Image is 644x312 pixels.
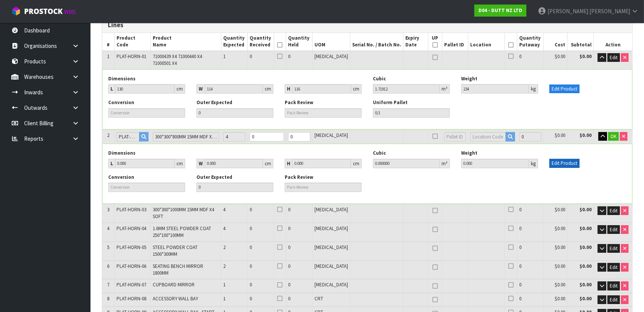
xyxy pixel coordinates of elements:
[117,295,146,302] span: PLAT-HORN-08
[519,225,521,232] span: 0
[314,295,323,302] span: CRT
[288,53,290,60] span: 0
[223,281,225,288] span: 1
[285,99,313,106] label: Pack Review
[250,225,252,232] span: 0
[314,263,348,269] span: [MEDICAL_DATA]
[373,159,440,168] input: Cubic
[607,263,620,272] button: Edit
[529,84,538,94] div: kg
[444,132,466,141] input: Pallet ID
[607,295,620,304] button: Edit
[153,53,202,66] span: 71000439 X4 71000440 X4 71000501 X4
[314,206,348,213] span: [MEDICAL_DATA]
[442,33,468,51] th: Pallet ID
[555,53,565,60] span: $0.00
[461,159,529,168] input: Weight
[461,150,477,157] label: Weight
[110,86,113,92] strong: L
[107,132,109,138] span: 2
[580,225,592,232] strong: $0.00
[350,33,403,51] th: Serial No. / Batch No.
[153,263,203,276] span: SEATING BENCH MIRROR 1800MM
[102,33,114,51] th: #
[108,99,134,106] label: Conversion
[549,159,580,168] button: Edit Product
[288,263,290,269] span: 0
[519,132,541,141] input: Putaway
[288,244,290,251] span: 0
[610,283,618,289] span: Edit
[567,33,593,51] th: Subtotal
[117,263,146,269] span: PLAT-HORN-06
[593,33,632,51] th: Action
[543,33,567,51] th: Cost
[250,206,252,213] span: 0
[263,159,273,168] div: cm
[24,6,63,16] span: ProStock
[610,226,618,233] span: Edit
[196,108,273,118] input: Outer Expected
[610,297,618,303] span: Edit
[223,295,225,302] span: 1
[114,33,150,51] th: Product Code
[223,53,225,60] span: 1
[580,244,592,251] strong: $0.00
[580,206,592,213] strong: $0.00
[205,84,263,94] input: Width
[288,281,290,288] span: 0
[286,33,313,51] th: Quantity Held
[314,53,348,60] span: [MEDICAL_DATA]
[117,244,146,251] span: PLAT-HORN-05
[250,281,252,288] span: 0
[199,160,203,167] strong: W
[288,206,290,213] span: 0
[288,132,310,141] input: Held
[108,108,185,118] input: Conversion
[314,281,348,288] span: [MEDICAL_DATA]
[11,6,21,16] img: cube-alt.png
[580,281,592,288] strong: $0.00
[461,84,529,94] input: Weight
[478,7,522,14] strong: D04 - DUTT NZ LTD
[175,84,185,94] div: cm
[555,206,565,213] span: $0.00
[115,159,175,168] input: Length
[555,263,565,269] span: $0.00
[223,263,225,269] span: 2
[519,263,521,269] span: 0
[153,132,219,141] input: Product Name
[285,174,313,181] label: Pack Review
[610,207,618,214] span: Edit
[221,33,247,51] th: Quantity Expected
[607,206,620,215] button: Edit
[373,75,386,82] label: Cubic
[373,108,450,118] input: Pallet Review
[555,244,565,251] span: $0.00
[428,33,442,51] th: UP
[608,132,619,141] button: OK
[555,281,565,288] span: $0.00
[153,295,198,302] span: ACCESSORY WALL BAY
[555,225,565,232] span: $0.00
[288,225,290,232] span: 0
[150,33,221,51] th: Product Name
[351,84,362,94] div: cm
[153,206,214,220] span: 300*300*1000MM 15MM MDF X4 SOFT
[107,206,109,213] span: 3
[153,244,198,257] span: STEEL POWDER COAT 1500*300MM
[292,84,351,94] input: Height
[196,174,232,181] label: Outer Expected
[607,225,620,234] button: Edit
[64,8,76,15] small: WMS
[519,244,521,251] span: 0
[199,86,203,92] strong: W
[108,174,134,181] label: Conversion
[607,244,620,253] button: Edit
[117,206,146,213] span: PLAT-HORN-03
[223,244,225,251] span: 2
[461,75,477,82] label: Weight
[153,225,211,238] span: 1.6MM STEEL POWDER COAT 250*100*100MM
[314,225,348,232] span: [MEDICAL_DATA]
[529,159,538,168] div: kg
